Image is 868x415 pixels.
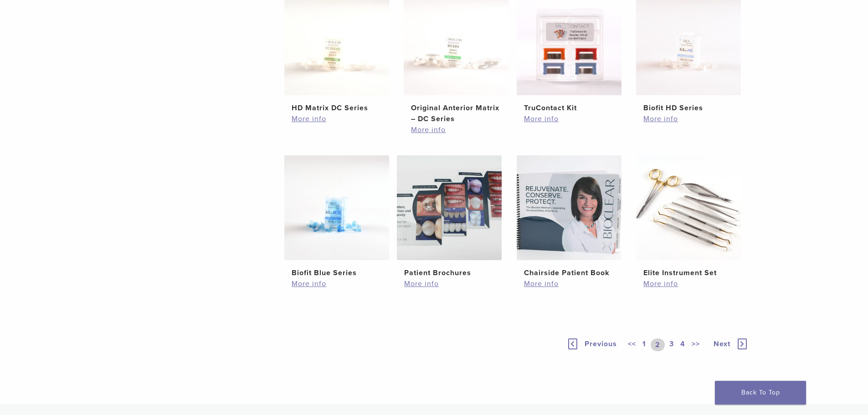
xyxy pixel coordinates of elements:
[678,338,687,351] a: 4
[292,267,382,278] h2: Biofit Blue Series
[524,267,614,278] h2: Chairside Patient Book
[411,124,501,135] a: More info
[636,155,742,278] a: Elite Instrument SetElite Instrument Set
[636,155,741,260] img: Elite Instrument Set
[284,155,390,278] a: Biofit Blue SeriesBiofit Blue Series
[292,113,382,124] a: More info
[524,278,614,289] a: More info
[292,102,382,113] h2: HD Matrix DC Series
[411,102,501,124] h2: Original Anterior Matrix – DC Series
[292,278,382,289] a: More info
[404,267,494,278] h2: Patient Brochures
[524,102,614,113] h2: TruContact Kit
[651,338,665,351] a: 2
[585,339,617,348] span: Previous
[396,155,503,278] a: Patient BrochuresPatient Brochures
[516,155,622,278] a: Chairside Patient BookChairside Patient Book
[641,338,648,351] a: 1
[397,155,502,260] img: Patient Brochures
[643,102,734,113] h2: Biofit HD Series
[643,113,734,124] a: More info
[284,155,389,260] img: Biofit Blue Series
[626,338,638,351] a: <<
[643,278,734,289] a: More info
[690,338,702,351] a: >>
[715,381,806,405] a: Back To Top
[524,113,614,124] a: More info
[404,278,494,289] a: More info
[517,155,621,260] img: Chairside Patient Book
[668,338,676,351] a: 3
[714,339,730,348] span: Next
[643,267,734,278] h2: Elite Instrument Set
